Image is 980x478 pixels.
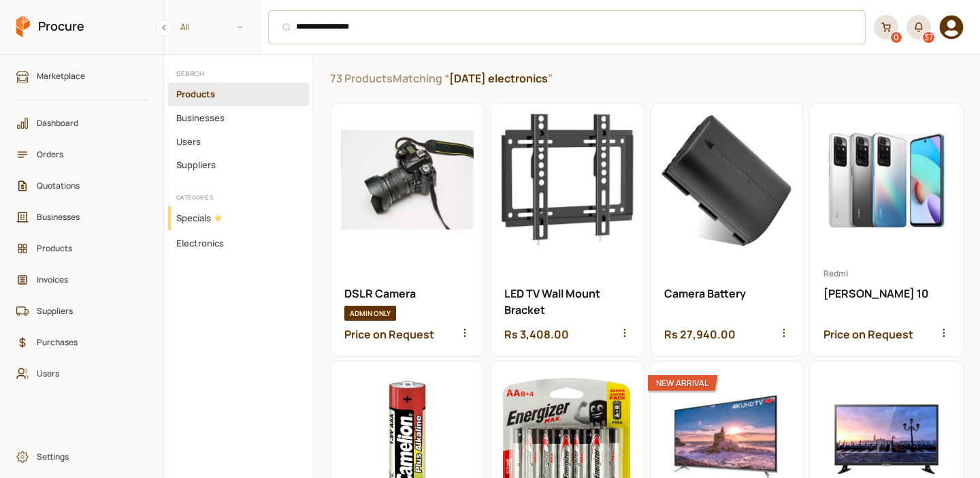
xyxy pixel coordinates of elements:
button: Products Category [168,82,309,106]
span: Purchases [37,336,139,349]
a: Procure [16,16,84,39]
span: Settings [37,450,139,463]
input: Products, Businesses, Users, Suppliers, Orders, and Purchases [268,10,866,44]
span: All [180,20,190,33]
span: All [164,16,259,38]
h2: Search [176,69,301,78]
a: Marketplace [10,63,157,89]
a: Dashboard [10,110,157,136]
a: Invoices [10,267,157,293]
span: Products [37,242,139,255]
button: Specials Category [168,206,309,230]
span: Dashboard [37,116,139,129]
button: Users Category [168,130,309,154]
a: Xiaomi Redmi 10 [810,103,963,356]
a: Purchases [10,330,157,355]
button: Suppliers Category [168,153,309,177]
div: 37 [923,32,934,43]
span: Orders [37,148,139,161]
a: Camera Battery [651,103,804,356]
span: 73 Products Matching [330,71,442,86]
span: Marketplace [37,69,139,82]
a: Users [10,361,157,387]
a: Settings [10,444,157,470]
a: Products [10,236,157,261]
span: Invoices [37,273,139,286]
button: 37 [906,15,931,39]
a: Orders [10,142,157,168]
a: Suppliers [10,298,157,324]
a: Businesses [10,204,157,230]
span: Procure [38,18,84,35]
a: DSLR Camera [331,103,484,356]
a: Quotations [10,173,157,199]
button: Electronics Category [168,232,309,255]
span: Quotations [37,179,139,192]
span: Businesses [37,210,139,223]
div: New Arrival [648,375,718,391]
h2: Categories [176,193,301,201]
q: [DATE] electronics [444,71,553,86]
a: 0 [874,15,898,39]
span: Suppliers [37,304,139,317]
a: LED TV Wall Mount Bracket [491,103,644,356]
div: 0 [891,32,902,43]
span: Users [37,367,139,380]
button: Businesses Category [168,106,309,130]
